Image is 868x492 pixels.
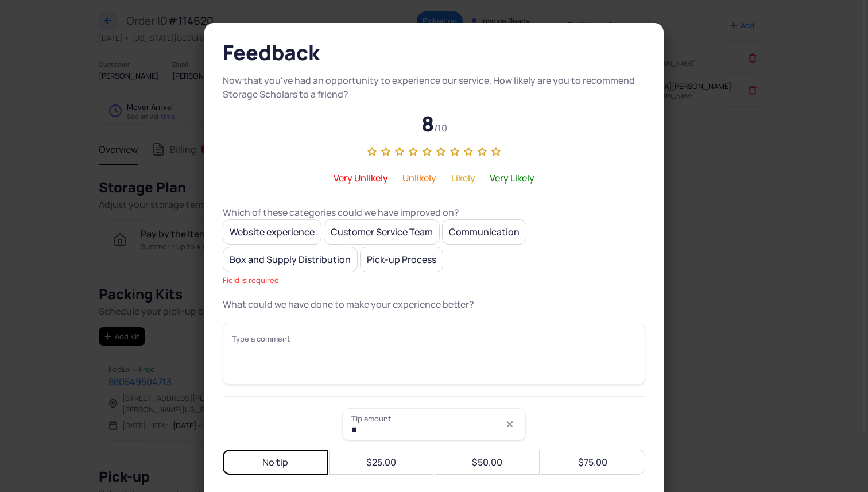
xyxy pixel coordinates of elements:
div: Website experience [230,225,315,239]
div: Field is required [223,274,645,286]
div: Likely [451,171,475,185]
span: 8 [421,110,434,138]
div: Box and Supply Distribution [230,253,351,266]
div: No tip [262,455,288,469]
span: /10 [434,122,447,134]
div: Very Unlikely [334,171,388,185]
div: Unlikely [402,171,436,185]
div: Pick-up Process [367,253,436,266]
div: $75.00 [578,455,607,469]
div: Communication [449,225,520,239]
div: Very Likely [490,171,534,185]
div: Customer Service Team [331,225,433,239]
div: $50.00 [472,455,502,469]
span: Now that you've had an opportunity to experience our service, How likely are you to recommend Sto... [223,74,635,100]
span: What could we have done to make your experience better? [223,298,474,311]
textarea: Type a comment [223,338,645,352]
div: $25.00 [366,455,396,469]
h2: Feedback [223,41,645,64]
span: Which of these categories could we have improved on? [223,206,459,219]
